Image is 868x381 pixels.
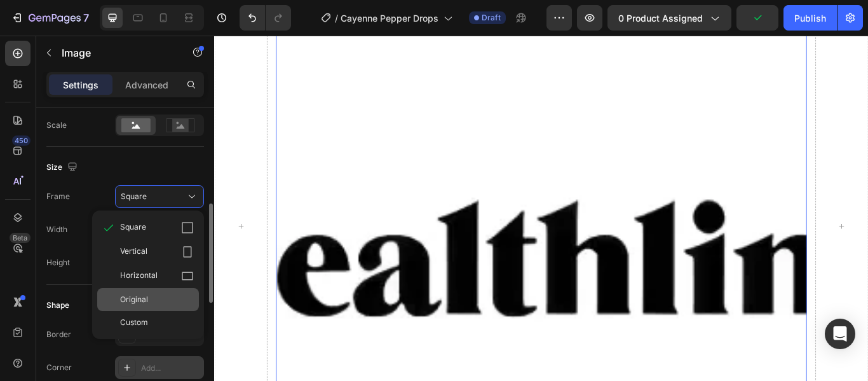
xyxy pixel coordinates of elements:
[240,5,291,31] div: Undo/Redo
[46,191,70,202] label: Frame
[46,120,67,131] div: Scale
[10,233,31,243] div: Beta
[794,11,826,25] div: Publish
[607,5,731,31] button: 0 product assigned
[115,185,204,208] button: Square
[46,300,69,311] div: Shape
[5,5,95,31] button: 7
[482,12,501,24] span: Draft
[120,270,158,282] span: Horizontal
[46,257,70,268] label: Height
[83,10,89,25] p: 7
[335,11,338,25] span: /
[120,246,147,258] span: Vertical
[618,11,703,25] span: 0 product assigned
[46,224,67,235] label: Width
[214,36,868,381] iframe: Design area
[12,135,31,146] div: 450
[825,319,855,349] div: Open Intercom Messenger
[62,45,170,60] p: Image
[125,78,168,92] p: Advanced
[46,159,80,176] div: Size
[63,78,98,92] p: Settings
[120,317,148,328] span: Custom
[120,294,148,305] span: Original
[341,11,438,25] span: Cayenne Pepper Drops
[120,221,146,234] span: Square
[46,362,72,373] div: Corner
[46,329,71,340] div: Border
[783,5,837,31] button: Publish
[121,191,147,202] span: Square
[141,363,201,374] div: Add...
